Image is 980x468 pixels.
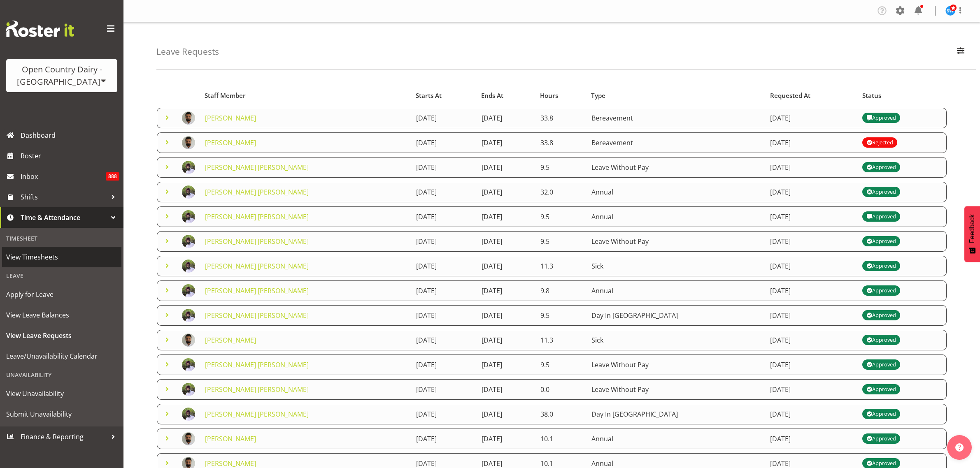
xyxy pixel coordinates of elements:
[866,212,896,222] div: Approved
[587,206,766,227] td: Annual
[955,443,964,452] img: help-xxl-2.png
[535,231,587,252] td: 9.5
[205,459,256,468] a: [PERSON_NAME]
[477,206,535,227] td: [DATE]
[765,182,857,202] td: [DATE]
[2,305,121,325] a: View Leave Balances
[411,354,477,375] td: [DATE]
[411,330,477,350] td: [DATE]
[205,138,256,147] a: [PERSON_NAME]
[411,379,477,400] td: [DATE]
[411,280,477,301] td: [DATE]
[862,91,881,100] span: Status
[535,206,587,227] td: 9.5
[765,231,857,252] td: [DATE]
[945,6,955,16] img: steve-webb8258.jpg
[182,235,195,248] img: gurpreet-singh-kahlon897309ea32f9bd8fb1fb43e0fc6491c4.png
[477,305,535,326] td: [DATE]
[411,305,477,326] td: [DATE]
[866,286,896,296] div: Approved
[21,191,107,203] span: Shifts
[587,429,766,449] td: Annual
[866,409,896,419] div: Approved
[6,309,117,321] span: View Leave Balances
[411,108,477,128] td: [DATE]
[2,325,121,346] a: View Leave Requests
[6,21,74,37] img: Rosterit website logo
[2,284,121,305] a: Apply for Leave
[591,91,605,100] span: Type
[411,157,477,178] td: [DATE]
[6,408,117,420] span: Submit Unavailability
[106,172,119,181] span: 888
[866,335,896,345] div: Approved
[182,334,195,347] img: gurpreet-singh317c28da1b01342c0902ac45d1f14480.png
[477,157,535,178] td: [DATE]
[765,379,857,400] td: [DATE]
[765,108,857,128] td: [DATE]
[587,354,766,375] td: Leave Without Pay
[866,360,896,370] div: Approved
[587,404,766,424] td: Day In [GEOGRAPHIC_DATA]
[765,429,857,449] td: [DATE]
[411,206,477,227] td: [DATE]
[765,206,857,227] td: [DATE]
[535,256,587,276] td: 11.3
[411,404,477,424] td: [DATE]
[2,404,121,424] a: Submit Unavailability
[587,256,766,276] td: Sick
[205,410,309,419] a: [PERSON_NAME] [PERSON_NAME]
[481,91,503,100] span: Ends At
[477,256,535,276] td: [DATE]
[14,63,109,88] div: Open Country Dairy - [GEOGRAPHIC_DATA]
[182,185,195,199] img: gurpreet-singh-kahlon897309ea32f9bd8fb1fb43e0fc6491c4.png
[477,354,535,375] td: [DATE]
[866,434,896,444] div: Approved
[411,256,477,276] td: [DATE]
[535,330,587,350] td: 11.3
[535,182,587,202] td: 32.0
[205,286,309,295] a: [PERSON_NAME] [PERSON_NAME]
[2,346,121,366] a: Leave/Unavailability Calendar
[587,182,766,202] td: Annual
[182,210,195,223] img: gurpreet-singh-kahlon897309ea32f9bd8fb1fb43e0fc6491c4.png
[477,429,535,449] td: [DATE]
[182,309,195,322] img: gurpreet-singh-kahlon897309ea32f9bd8fb1fb43e0fc6491c4.png
[587,330,766,350] td: Sick
[866,138,893,148] div: Rejected
[866,310,896,320] div: Approved
[770,91,810,100] span: Requested At
[411,182,477,202] td: [DATE]
[182,111,195,125] img: gurpreet-singh317c28da1b01342c0902ac45d1f14480.png
[535,404,587,424] td: 38.0
[182,383,195,396] img: gurpreet-singh-kahlon897309ea32f9bd8fb1fb43e0fc6491c4.png
[535,305,587,326] td: 9.5
[182,432,195,445] img: gurpreet-singh317c28da1b01342c0902ac45d1f14480.png
[765,157,857,178] td: [DATE]
[477,132,535,153] td: [DATE]
[411,429,477,449] td: [DATE]
[535,429,587,449] td: 10.1
[866,162,896,172] div: Approved
[2,247,121,267] a: View Timesheets
[2,383,121,404] a: View Unavailability
[535,354,587,375] td: 9.5
[205,91,246,100] span: Staff Member
[6,387,117,400] span: View Unavailability
[6,350,117,362] span: Leave/Unavailability Calendar
[477,231,535,252] td: [DATE]
[952,43,969,61] button: Filter Employees
[21,211,107,224] span: Time & Attendance
[205,212,309,221] a: [PERSON_NAME] [PERSON_NAME]
[968,214,976,243] span: Feedback
[587,305,766,326] td: Day In [GEOGRAPHIC_DATA]
[477,330,535,350] td: [DATE]
[416,91,442,100] span: Starts At
[6,251,117,263] span: View Timesheets
[587,231,766,252] td: Leave Without Pay
[411,132,477,153] td: [DATE]
[182,136,195,149] img: gurpreet-singh317c28da1b01342c0902ac45d1f14480.png
[477,280,535,301] td: [DATE]
[765,354,857,375] td: [DATE]
[6,329,117,342] span: View Leave Requests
